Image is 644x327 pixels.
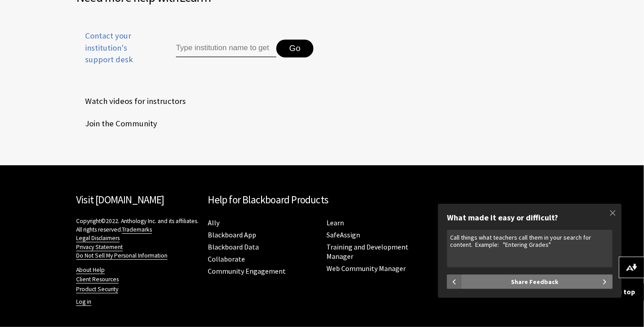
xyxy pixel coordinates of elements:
h2: Help for Blackboard Products [208,192,436,208]
a: Watch videos for instructors [76,95,188,108]
div: What made it easy or difficult? [447,213,613,223]
a: Product Security [76,285,118,293]
a: Legal Disclaimers [76,234,120,242]
a: Privacy Statement [76,243,123,251]
span: Contact your institution's support desk [76,30,155,65]
a: Community Engagement [208,267,286,276]
button: Share Feedback [461,275,613,289]
p: Copyright©2022. Anthology Inc. and its affiliates. All rights reserved. [76,217,199,259]
a: Do Not Sell My Personal Information [76,252,167,260]
a: Training and Development Manager [326,242,408,261]
a: Join the Community [76,117,159,130]
span: Watch videos for instructors [76,95,186,108]
a: Ally [208,218,220,228]
a: SafeAssign [326,230,360,240]
a: Collaborate [208,254,245,264]
a: Learn [326,218,344,228]
a: Contact your institution's support desk [76,30,155,76]
a: Web Community Manager [326,264,406,273]
span: Share Feedback [511,275,558,289]
a: Trademarks [122,226,152,234]
a: Client Resources [76,275,119,284]
textarea: What made it easy or difficult? [447,230,613,267]
a: Visit [DOMAIN_NAME] [76,193,164,206]
a: About Help [76,266,105,274]
a: Blackboard Data [208,242,259,252]
input: Type institution name to get support [176,39,276,57]
button: Go [276,39,313,57]
a: Blackboard App [208,230,257,240]
a: Log in [76,298,91,306]
span: Join the Community [76,117,157,130]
